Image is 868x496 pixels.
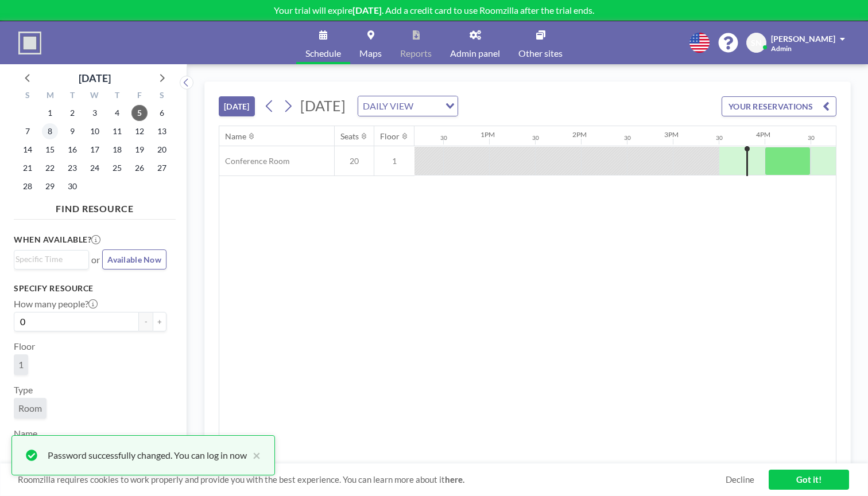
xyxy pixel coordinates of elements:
div: Name [225,131,246,142]
div: F [128,89,150,104]
div: Search for option [14,251,88,268]
div: 3PM [664,130,679,139]
span: DAILY VIEW [361,99,416,114]
span: Sunday, September 14, 2025 [20,142,36,158]
span: Tuesday, September 30, 2025 [64,178,80,194]
span: 20 [335,156,374,166]
span: Saturday, September 13, 2025 [154,123,170,139]
div: 30 [716,134,723,142]
a: Reports [391,21,441,64]
span: Sunday, September 7, 2025 [20,123,36,139]
span: Maps [359,49,382,58]
span: SN [751,38,762,48]
div: 30 [808,134,815,142]
div: M [39,89,61,104]
h4: FIND RESOURCE [14,198,176,214]
span: Monday, September 8, 2025 [42,123,58,139]
div: S [17,89,39,104]
div: 1PM [480,130,495,139]
span: Monday, September 29, 2025 [42,178,58,194]
span: Tuesday, September 9, 2025 [64,123,80,139]
span: Wednesday, September 24, 2025 [87,160,103,176]
button: close [247,448,261,462]
a: Other sites [509,21,572,64]
span: 1 [374,156,414,166]
div: Search for option [358,96,458,116]
span: Thursday, September 11, 2025 [109,123,125,139]
span: [DATE] [300,97,346,114]
div: T [61,89,84,104]
span: Reports [400,49,432,58]
button: + [153,312,166,331]
input: Search for option [417,99,439,114]
a: Maps [350,21,391,64]
span: Tuesday, September 23, 2025 [64,160,80,176]
div: Password successfully changed. You can log in now [48,448,247,462]
input: Search for option [15,253,82,265]
div: Floor [380,131,400,142]
span: [PERSON_NAME] [771,34,835,44]
span: 1 [18,359,24,370]
span: Wednesday, September 3, 2025 [87,105,103,121]
div: 30 [440,134,447,142]
a: Admin panel [441,21,509,64]
img: organization-logo [18,32,41,54]
span: Available Now [107,255,161,264]
label: Name [14,428,37,439]
span: or [91,254,100,265]
label: Floor [14,341,35,352]
span: Sunday, September 21, 2025 [20,160,36,176]
span: Monday, September 1, 2025 [42,105,58,121]
button: [DATE] [219,96,255,116]
span: Roomzilla requires cookies to work properly and provide you with the best experience. You can lea... [18,474,726,485]
label: Type [14,384,33,396]
span: Thursday, September 4, 2025 [109,105,125,121]
span: Room [18,403,42,414]
div: 4PM [756,130,770,139]
div: T [106,89,128,104]
button: - [139,312,153,331]
span: Saturday, September 27, 2025 [154,160,170,176]
a: Got it! [769,470,849,490]
div: 30 [624,134,631,142]
span: Admin [771,44,792,53]
span: Other sites [518,49,563,58]
span: Thursday, September 18, 2025 [109,142,125,158]
span: Friday, September 5, 2025 [131,105,148,121]
h3: Specify resource [14,283,166,294]
div: W [84,89,106,104]
button: Available Now [102,249,166,270]
button: YOUR RESERVATIONS [722,96,836,116]
span: Monday, September 22, 2025 [42,160,58,176]
div: Seats [340,131,359,142]
span: Admin panel [450,49,500,58]
span: Schedule [305,49,341,58]
span: Monday, September 15, 2025 [42,142,58,158]
div: 2PM [572,130,587,139]
span: Tuesday, September 16, 2025 [64,142,80,158]
span: Wednesday, September 10, 2025 [87,123,103,139]
a: here. [445,474,464,485]
label: How many people? [14,298,98,310]
span: Friday, September 19, 2025 [131,142,148,158]
span: Saturday, September 20, 2025 [154,142,170,158]
span: Wednesday, September 17, 2025 [87,142,103,158]
div: S [150,89,173,104]
div: 30 [532,134,539,142]
div: [DATE] [79,70,111,86]
span: Conference Room [219,156,290,166]
a: Decline [726,474,754,485]
span: Thursday, September 25, 2025 [109,160,125,176]
span: Tuesday, September 2, 2025 [64,105,80,121]
span: Friday, September 12, 2025 [131,123,148,139]
span: Sunday, September 28, 2025 [20,178,36,194]
span: Saturday, September 6, 2025 [154,105,170,121]
span: Friday, September 26, 2025 [131,160,148,176]
b: [DATE] [352,5,382,15]
a: Schedule [296,21,350,64]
